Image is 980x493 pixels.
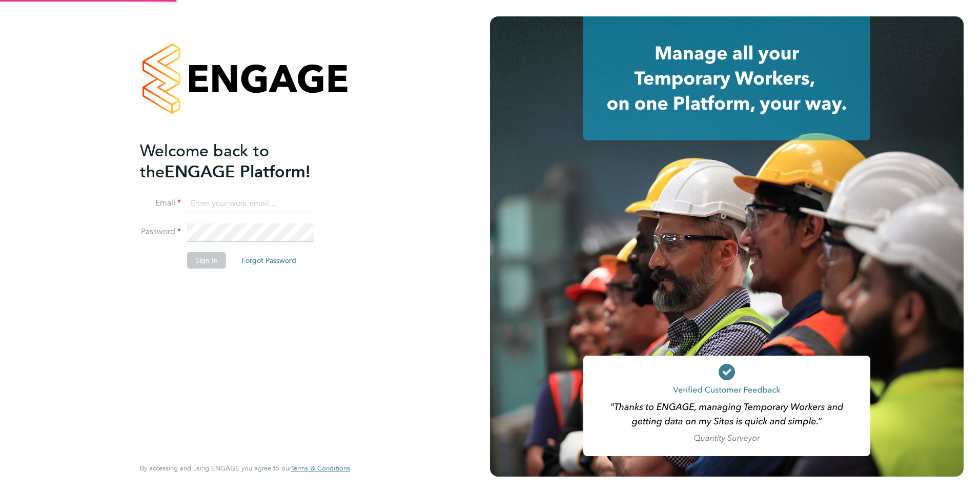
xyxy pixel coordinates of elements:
label: Password [140,227,181,237]
input: Enter your work email... [187,195,314,213]
label: Email [140,198,181,209]
a: Terms & Conditions [291,464,350,473]
span: By accessing and using ENGAGE you agree to our [140,464,350,473]
span: Welcome back to the [140,141,269,182]
button: Forgot Password [233,252,304,269]
button: Sign In [187,252,226,269]
h2: ENGAGE Platform! [140,140,340,182]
